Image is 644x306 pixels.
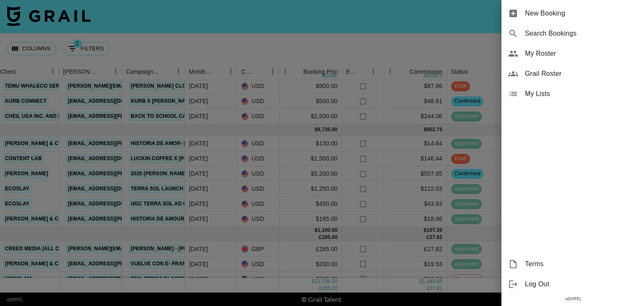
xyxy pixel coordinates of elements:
[501,64,644,84] div: Grail Roster
[501,274,644,294] div: Log Out
[501,23,644,44] div: Search Bookings
[525,89,637,99] span: My Lists
[525,8,637,18] span: New Booking
[501,3,644,23] div: New Booking
[525,259,637,269] span: Terms
[525,279,637,289] span: Log Out
[501,294,644,303] div: v [DATE]
[501,254,644,274] div: Terms
[525,49,637,59] span: My Roster
[501,84,644,104] div: My Lists
[525,29,637,39] span: Search Bookings
[501,44,644,64] div: My Roster
[525,69,637,79] span: Grail Roster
